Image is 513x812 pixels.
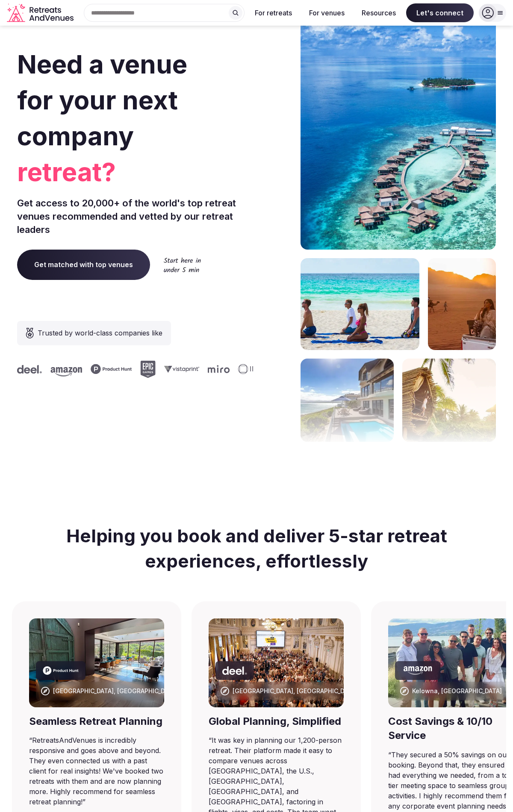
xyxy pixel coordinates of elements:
svg: Retreats and Venues company logo [7,3,75,23]
svg: Vistaprint company logo [164,365,199,373]
div: Global Planning, Simplified [209,714,344,729]
span: retreat? [17,154,253,190]
img: bamboo bungalow overlooking forest [402,359,496,442]
div: [GEOGRAPHIC_DATA], [GEOGRAPHIC_DATA] [233,687,357,695]
img: woman sitting in back of truck with camels [428,258,496,350]
svg: Epic Games company logo [140,361,155,378]
svg: Deel company logo [17,365,41,374]
a: Visit the homepage [7,3,75,23]
div: [GEOGRAPHIC_DATA], [GEOGRAPHIC_DATA] [53,687,178,695]
img: mansion overlooking ocean [301,359,394,442]
img: Barcelona, Spain [29,618,164,707]
img: yoga on tropical beach [301,258,419,350]
div: Kelowna, [GEOGRAPHIC_DATA] [412,687,502,695]
blockquote: “ RetreatsAndVenues is incredibly responsive and goes above and beyond. They even connected us wi... [29,735,164,807]
p: Get access to 20,000+ of the world's top retreat venues recommended and vetted by our retreat lea... [17,197,253,236]
h2: Helping you book and deliver 5-star retreat experiences, effortlessly [65,513,448,584]
svg: Invisible company logo [238,364,285,374]
img: Punta Umbria, Spain [209,618,344,707]
div: Seamless Retreat Planning [29,714,164,729]
img: Start here in under 5 min [164,257,201,272]
span: Need a venue for your next company [17,49,187,151]
button: For retreats [248,3,299,22]
a: Get matched with top venues [17,250,150,279]
svg: Miro company logo [207,365,229,373]
span: Trusted by world-class companies like [38,328,162,338]
button: Resources [355,3,403,22]
svg: Deel company logo [222,666,247,675]
span: Let's connect [406,3,474,22]
button: For venues [302,3,351,22]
